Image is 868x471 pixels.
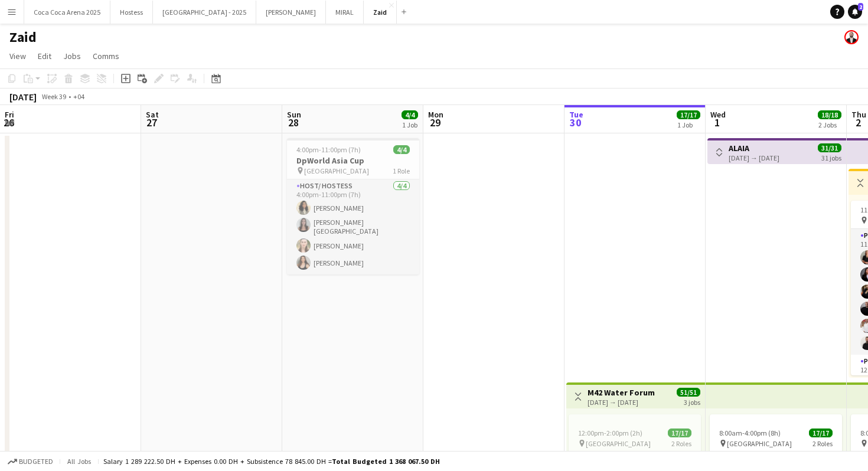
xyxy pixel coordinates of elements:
div: [DATE] → [DATE] [729,153,779,162]
span: 31/31 [818,143,841,152]
div: 1 Job [402,120,417,129]
h1: Zaid [9,28,37,46]
span: All jobs [65,457,93,466]
span: Week 39 [39,92,68,101]
span: 29 [426,116,443,129]
span: Budgeted [19,457,53,466]
button: Coca Coca Arena 2025 [24,1,110,24]
span: Fri [5,109,14,120]
span: 8:00am-4:00pm (8h) [719,429,781,437]
span: 2 Roles [671,439,691,448]
span: Total Budgeted 1 368 067.50 DH [332,457,440,466]
span: Tue [569,109,583,120]
span: [GEOGRAPHIC_DATA] [586,439,651,448]
span: Thu [851,109,866,120]
h3: DpWorld Asia Cup [287,155,419,166]
h3: M42 Water Forum [588,387,655,398]
span: Sat [146,109,159,120]
span: 17/17 [809,429,833,437]
span: 12:00pm-2:00pm (2h) [578,429,642,437]
button: Hostess [110,1,153,24]
span: Sun [287,109,301,120]
span: 2 [858,3,863,11]
span: 18/18 [818,110,841,119]
span: [GEOGRAPHIC_DATA] [727,439,792,448]
span: Wed [710,109,726,120]
span: 4/4 [402,110,418,119]
span: 51/51 [677,388,700,397]
div: 2 Jobs [818,120,841,129]
button: MIRAL [326,1,364,24]
div: 31 jobs [821,152,841,162]
a: 2 [848,5,862,19]
span: 17/17 [677,110,700,119]
span: 28 [285,116,301,129]
span: 27 [144,116,159,129]
div: [DATE] → [DATE] [588,398,655,407]
span: 26 [3,116,14,129]
span: Comms [93,51,119,61]
a: Comms [88,48,124,64]
div: +04 [73,92,84,101]
span: 1 Role [393,166,410,175]
a: View [5,48,31,64]
button: Zaid [364,1,397,24]
span: Mon [428,109,443,120]
span: 4:00pm-11:00pm (7h) [296,145,361,154]
h3: ALAIA [729,143,779,153]
div: 3 jobs [684,397,700,407]
a: Jobs [58,48,86,64]
div: [DATE] [9,91,37,103]
span: 2 Roles [812,439,833,448]
span: 17/17 [668,429,691,437]
a: Edit [33,48,56,64]
span: Jobs [63,51,81,61]
div: 1 Job [677,120,700,129]
div: Salary 1 289 222.50 DH + Expenses 0.00 DH + Subsistence 78 845.00 DH = [103,457,440,466]
app-user-avatar: Zaid Rahmoun [844,30,859,44]
span: Edit [38,51,51,61]
button: [GEOGRAPHIC_DATA] - 2025 [153,1,256,24]
span: View [9,51,26,61]
button: [PERSON_NAME] [256,1,326,24]
app-card-role: Host/ Hostess4/44:00pm-11:00pm (7h)[PERSON_NAME][PERSON_NAME][GEOGRAPHIC_DATA][PERSON_NAME][PERSO... [287,179,419,274]
span: 30 [567,116,583,129]
span: 2 [850,116,866,129]
button: Budgeted [6,455,55,468]
app-job-card: 4:00pm-11:00pm (7h)4/4DpWorld Asia Cup [GEOGRAPHIC_DATA]1 RoleHost/ Hostess4/44:00pm-11:00pm (7h)... [287,138,419,274]
span: 1 [709,116,726,129]
span: 4/4 [393,145,410,154]
span: [GEOGRAPHIC_DATA] [304,166,369,175]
